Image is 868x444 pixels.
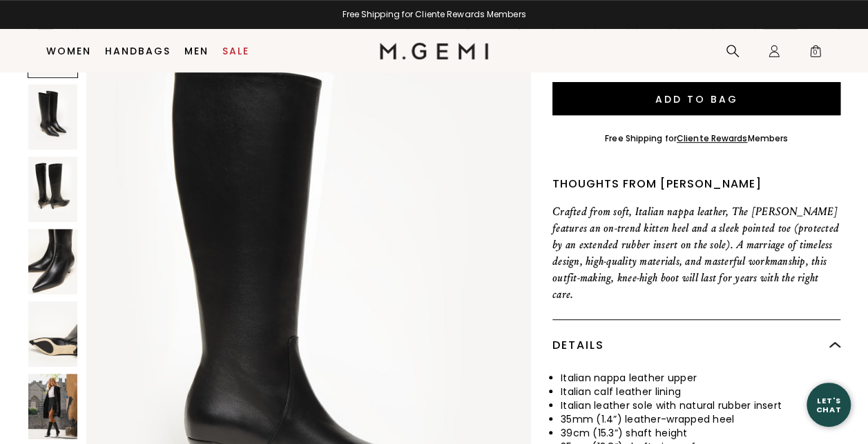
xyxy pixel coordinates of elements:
button: Add to Bag [552,82,840,115]
img: M.Gemi [380,43,488,59]
li: Italian nappa leather upper [561,371,840,385]
div: Thoughts from [PERSON_NAME] [552,176,840,192]
img: The Tina [28,374,77,439]
div: Free Shipping for Members [605,133,788,144]
img: The Tina [28,157,77,222]
li: Italian leather sole with natural rubber insert [561,398,840,412]
img: The Tina [28,84,77,150]
li: 39cm (15.3”) shaft height [561,426,840,440]
p: Crafted from soft, Italian nappa leather, The [PERSON_NAME] features an on-trend kitten heel and ... [552,203,840,303]
a: Sale [222,46,249,57]
li: Italian calf leather lining [561,385,840,398]
img: The Tina [28,301,77,367]
div: Let's Chat [807,396,851,413]
a: Men [184,46,209,57]
img: The Tina [28,229,77,294]
span: 0 [809,47,822,61]
div: Details [552,320,840,371]
a: Cliente Rewards [677,132,748,144]
a: Women [46,46,91,57]
a: Handbags [105,46,171,57]
li: 35mm (1.4”) leather-wrapped heel [561,412,840,426]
